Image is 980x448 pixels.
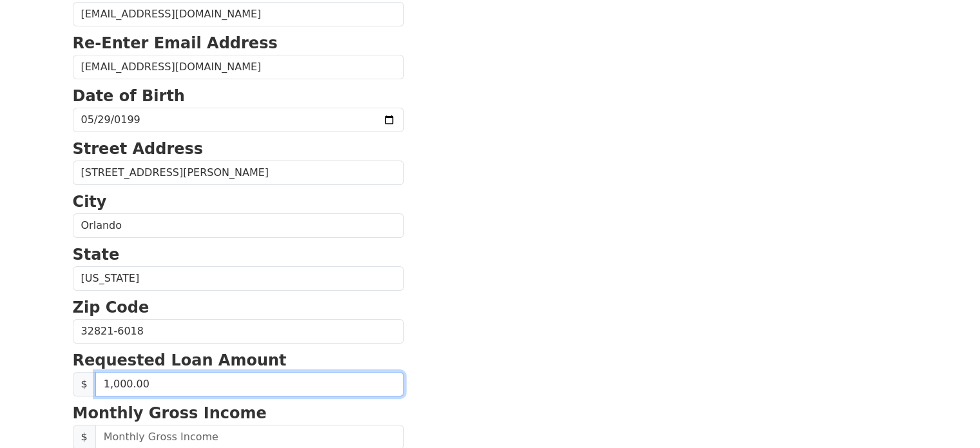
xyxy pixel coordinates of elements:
[73,351,287,369] strong: Requested Loan Amount
[73,298,149,317] strong: Zip Code
[73,140,204,158] strong: Street Address
[73,161,404,185] input: Street Address
[73,55,404,79] input: Re-Enter Email Address
[73,193,107,211] strong: City
[73,213,404,238] input: City
[95,372,404,396] input: Requested Loan Amount
[73,402,404,425] p: Monthly Gross Income
[73,319,404,344] input: Zip Code
[73,34,278,52] strong: Re-Enter Email Address
[73,246,120,264] strong: State
[73,87,185,105] strong: Date of Birth
[73,2,404,26] input: Email Address
[73,372,96,396] span: $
